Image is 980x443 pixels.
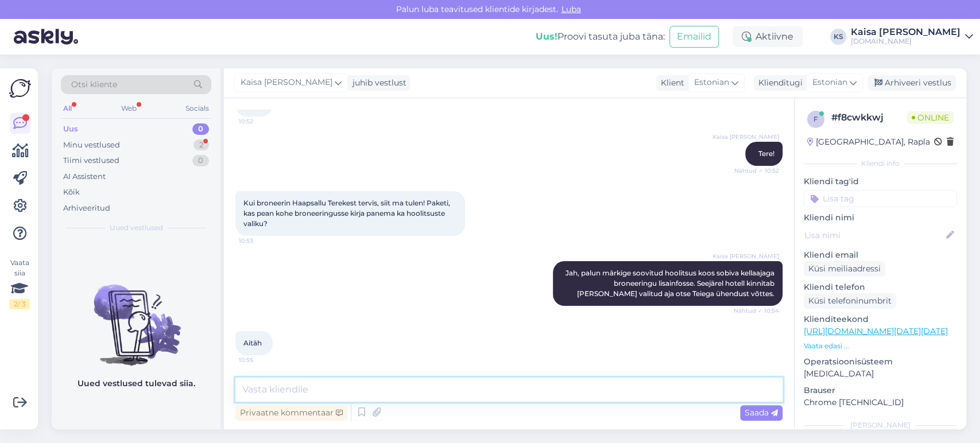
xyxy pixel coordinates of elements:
[807,136,930,148] div: [GEOGRAPHIC_DATA], Rapla
[192,155,209,166] div: 0
[745,407,778,418] span: Saada
[754,77,803,89] div: Klienditugi
[804,420,957,430] div: [PERSON_NAME]
[831,111,907,125] div: # f8cwkkwj
[804,326,948,336] a: [URL][DOMAIN_NAME][DATE][DATE]
[804,356,957,368] p: Operatsioonisüsteem
[239,117,282,126] span: 10:52
[63,186,80,198] div: Kõik
[804,341,957,351] p: Vaata edasi ...
[9,299,30,309] div: 2 / 3
[536,31,557,42] b: Uus!
[241,76,332,89] span: Kaisa [PERSON_NAME]
[851,28,960,37] div: Kaisa [PERSON_NAME]
[867,75,956,91] div: Arhiveeri vestlus
[804,249,957,261] p: Kliendi email
[565,269,776,298] span: Jah, palun märkige soovitud hoolitsus koos sobiva kellaajaga broneeringu lisainfosse. Seejärel ho...
[558,4,584,14] span: Luba
[734,306,779,315] span: Nähtud ✓ 10:54
[239,236,282,245] span: 10:53
[804,281,957,293] p: Kliendi telefon
[536,30,665,44] div: Proovi tasuta juba täna:
[239,356,282,364] span: 10:55
[804,261,885,277] div: Küsi meiliaadressi
[814,115,818,123] span: f
[52,264,220,367] img: No chats
[656,77,684,89] div: Klient
[63,155,119,166] div: Tiimi vestlused
[804,176,957,188] p: Kliendi tag'id
[694,76,729,89] span: Estonian
[804,368,957,380] p: [MEDICAL_DATA]
[804,384,957,397] p: Brauser
[192,123,209,135] div: 0
[804,313,957,325] p: Klienditeekond
[63,203,110,214] div: Arhiveeritud
[734,166,779,175] span: Nähtud ✓ 10:52
[110,223,163,233] span: Uued vestlused
[348,77,406,89] div: juhib vestlust
[63,123,78,135] div: Uus
[804,229,944,242] input: Lisa nimi
[61,101,74,116] div: All
[851,28,973,46] a: Kaisa [PERSON_NAME][DOMAIN_NAME]
[804,293,896,309] div: Küsi telefoninumbrit
[243,199,452,228] span: Kui broneerin Haapsallu Terekest tervis, siit ma tulen! Paketi, kas pean kohe broneeringusse kirj...
[851,37,960,46] div: [DOMAIN_NAME]
[830,29,846,45] div: KS
[9,258,30,309] div: Vaata siia
[235,405,347,421] div: Privaatne kommentaar
[804,158,957,169] div: Kliendi info
[804,212,957,224] p: Kliendi nimi
[63,139,120,151] div: Minu vestlused
[78,378,195,390] p: Uued vestlused tulevad siia.
[183,101,211,116] div: Socials
[669,26,719,48] button: Emailid
[63,171,106,182] div: AI Assistent
[907,111,954,124] span: Online
[733,26,803,47] div: Aktiivne
[804,190,957,207] input: Lisa tag
[71,79,117,91] span: Otsi kliente
[804,397,957,409] p: Chrome [TECHNICAL_ID]
[243,339,262,347] span: Aitäh
[758,149,774,158] span: Tere!
[193,139,209,151] div: 2
[9,77,31,99] img: Askly Logo
[119,101,139,116] div: Web
[712,252,779,261] span: Kaisa [PERSON_NAME]
[812,76,847,89] span: Estonian
[712,133,779,141] span: Kaisa [PERSON_NAME]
